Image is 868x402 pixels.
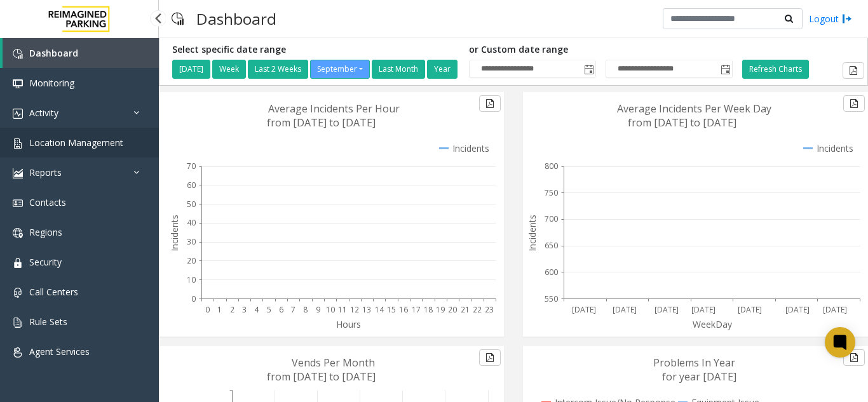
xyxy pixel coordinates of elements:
[545,267,558,278] text: 600
[268,102,400,116] text: Average Incidents Per Hour
[843,62,864,79] button: Export to pdf
[242,304,247,315] text: 3
[29,256,62,268] span: Security
[267,370,376,384] text: from [DATE] to [DATE]
[248,60,308,79] button: Last 2 Weeks
[653,356,735,370] text: Problems In Year
[336,318,361,330] text: Hours
[823,304,847,315] text: [DATE]
[29,286,78,298] span: Call Centers
[29,137,123,149] span: Location Management
[412,304,421,315] text: 17
[526,215,538,251] text: Incidents
[13,228,23,238] img: 'icon'
[29,316,67,328] span: Rule Sets
[338,304,347,315] text: 11
[29,226,62,238] span: Regions
[485,304,494,315] text: 23
[843,349,865,366] button: Export to pdf
[448,304,457,315] text: 20
[230,304,234,315] text: 2
[617,102,771,116] text: Average Incidents Per Week Day
[168,215,180,251] text: Incidents
[291,304,295,315] text: 7
[738,304,762,315] text: [DATE]
[572,304,596,315] text: [DATE]
[205,304,210,315] text: 0
[387,304,396,315] text: 15
[29,166,62,178] span: Reports
[479,95,501,112] button: Export to pdf
[212,60,246,79] button: Week
[13,288,23,298] img: 'icon'
[473,304,482,315] text: 22
[187,199,196,210] text: 50
[217,304,222,315] text: 1
[399,304,408,315] text: 16
[172,60,210,79] button: [DATE]
[424,304,433,315] text: 18
[316,304,320,315] text: 9
[187,161,196,171] text: 70
[375,304,384,315] text: 14
[545,161,558,171] text: 800
[13,318,23,328] img: 'icon'
[190,3,283,34] h3: Dashboard
[545,187,558,198] text: 750
[3,38,159,68] a: Dashboard
[691,304,715,315] text: [DATE]
[809,12,852,25] a: Logout
[187,236,196,247] text: 30
[372,60,425,79] button: Last Month
[172,3,184,34] img: pageIcon
[13,109,23,119] img: 'icon'
[742,60,809,79] button: Refresh Charts
[29,77,74,89] span: Monitoring
[29,107,58,119] span: Activity
[13,258,23,268] img: 'icon'
[654,304,679,315] text: [DATE]
[13,347,23,358] img: 'icon'
[303,304,308,315] text: 8
[479,349,501,366] button: Export to pdf
[350,304,359,315] text: 12
[545,240,558,251] text: 650
[628,116,736,130] text: from [DATE] to [DATE]
[29,345,90,358] span: Agent Services
[13,168,23,178] img: 'icon'
[187,180,196,191] text: 60
[427,60,458,79] button: Year
[469,44,733,55] h5: or Custom date range
[461,304,470,315] text: 21
[436,304,445,315] text: 19
[13,198,23,208] img: 'icon'
[191,293,196,304] text: 0
[693,318,733,330] text: WeekDay
[545,293,558,304] text: 550
[254,304,259,315] text: 4
[310,60,370,79] button: September
[581,60,595,78] span: Toggle popup
[29,196,66,208] span: Contacts
[613,304,637,315] text: [DATE]
[172,44,459,55] h5: Select specific date range
[13,138,23,149] img: 'icon'
[362,304,371,315] text: 13
[187,255,196,266] text: 20
[842,12,852,25] img: logout
[785,304,810,315] text: [DATE]
[326,304,335,315] text: 10
[843,95,865,112] button: Export to pdf
[718,60,732,78] span: Toggle popup
[662,370,736,384] text: for year [DATE]
[292,356,375,370] text: Vends Per Month
[29,47,78,59] span: Dashboard
[267,116,376,130] text: from [DATE] to [DATE]
[13,49,23,59] img: 'icon'
[267,304,271,315] text: 5
[545,213,558,224] text: 700
[187,217,196,228] text: 40
[187,274,196,285] text: 10
[279,304,283,315] text: 6
[13,79,23,89] img: 'icon'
